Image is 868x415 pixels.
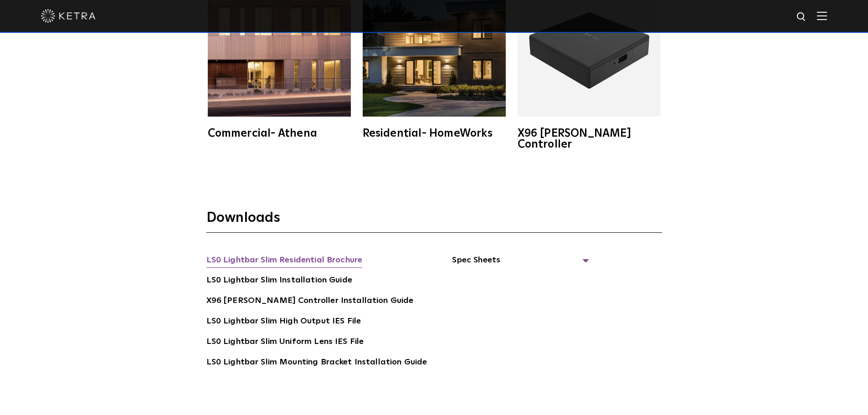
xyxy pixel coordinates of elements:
[817,11,827,20] img: Hamburger%20Nav.svg
[796,11,807,23] img: search icon
[206,254,363,268] a: LS0 Lightbar Slim Residential Brochure
[206,335,364,350] a: LS0 Lightbar Slim Uniform Lens IES File
[206,294,414,309] a: X96 [PERSON_NAME] Controller Installation Guide
[518,128,661,150] div: X96 [PERSON_NAME] Controller
[206,315,361,329] a: LS0 Lightbar Slim High Output IES File
[363,128,506,139] div: Residential- HomeWorks
[206,209,662,233] h3: Downloads
[206,274,352,288] a: LS0 Lightbar Slim Installation Guide
[452,254,589,274] span: Spec Sheets
[206,356,427,370] a: LS0 Lightbar Slim Mounting Bracket Installation Guide
[41,9,96,23] img: ketra-logo-2019-white
[208,128,351,139] div: Commercial- Athena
